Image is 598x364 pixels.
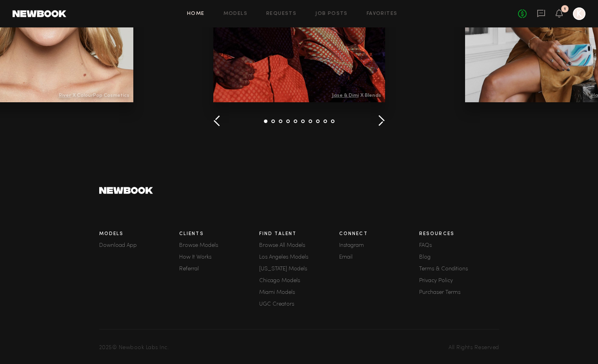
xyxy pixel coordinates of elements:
[419,290,499,295] a: Purchaser Terms
[179,232,259,237] h3: Clients
[259,278,339,284] a: Chicago Models
[224,11,247,16] a: Models
[339,232,419,237] h3: Connect
[179,255,259,260] a: How It Works
[179,266,259,272] a: Referral
[266,11,296,16] a: Requests
[99,345,169,351] span: 2025 © Newbook Labs Inc.
[339,255,419,260] a: Email
[99,243,179,248] a: Download App
[339,243,419,248] a: Instagram
[259,266,339,272] a: [US_STATE] Models
[187,11,205,16] a: Home
[259,255,339,260] a: Los Angeles Models
[179,243,259,248] a: Browse Models
[564,7,566,11] div: 1
[573,7,585,20] a: K
[259,232,339,237] h3: Find Talent
[315,11,348,16] a: Job Posts
[449,345,499,351] span: All Rights Reserved
[419,243,499,248] a: FAQs
[419,232,499,237] h3: Resources
[259,243,339,248] a: Browse All Models
[259,302,339,307] a: UGC Creators
[367,11,398,16] a: Favorites
[259,290,339,295] a: Miami Models
[419,266,499,272] a: Terms & Conditions
[419,278,499,284] a: Privacy Policy
[99,232,179,237] h3: Models
[419,255,499,260] a: Blog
